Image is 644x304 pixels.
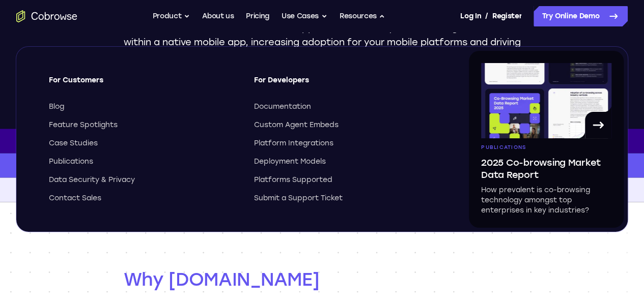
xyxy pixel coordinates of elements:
[254,138,333,148] span: Platform Integrations
[49,157,236,167] a: Publications
[49,157,93,167] span: Publications
[49,120,118,130] span: Feature Spotlights
[49,175,135,185] span: Data Security & Privacy
[481,63,611,138] img: A page from the browsing market ebook
[254,175,441,185] a: Platforms Supported
[534,6,628,26] a: Try Online Demo
[246,6,269,26] a: Pricing
[254,157,441,167] a: Deployment Models
[153,6,190,26] button: Product
[254,193,441,203] a: Submit a Support Ticket
[49,175,236,185] a: Data Security & Privacy
[49,193,236,203] a: Contact Sales
[481,157,611,181] span: 2025 Co-browsing Market Data Report
[49,102,236,112] a: Blog
[254,157,326,167] span: Deployment Models
[282,6,327,26] button: Use Cases
[49,102,64,112] span: Blog
[254,138,441,148] a: Platform Integrations
[254,102,311,112] span: Documentation
[254,120,441,130] a: Custom Agent Embeds
[49,75,236,94] span: For Customers
[49,120,236,130] a: Feature Spotlights
[460,6,481,26] a: Log In
[49,138,98,148] span: Case Studies
[254,193,343,203] span: Submit a Support Ticket
[254,175,332,185] span: Platforms Supported
[49,193,101,203] span: Contact Sales
[254,102,441,112] a: Documentation
[124,267,521,291] h2: Why [DOMAIN_NAME]
[481,185,611,216] p: How prevalent is co-browsing technology amongst top enterprises in key industries?
[485,10,488,22] span: /
[254,75,441,94] span: For Developers
[49,138,236,148] a: Case Studies
[254,120,339,130] span: Custom Agent Embeds
[202,6,234,26] a: About us
[16,10,77,22] a: Go to the home page
[340,6,385,26] button: Resources
[481,144,526,150] span: Publications
[492,6,522,26] a: Register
